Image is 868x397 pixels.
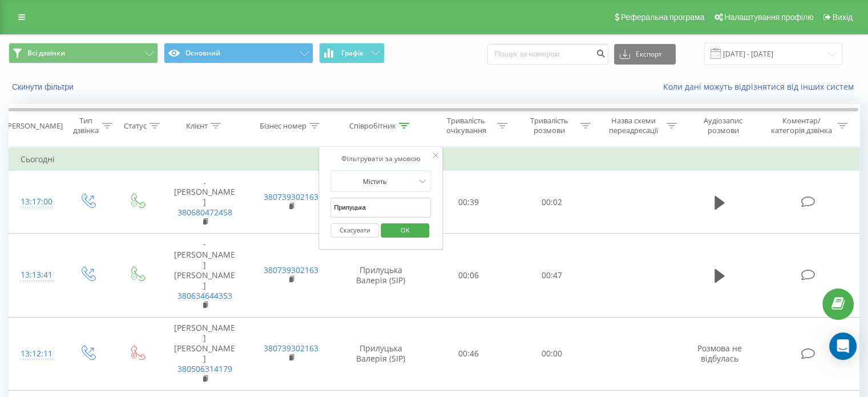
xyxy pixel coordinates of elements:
a: 380739302163 [264,264,318,275]
div: Тривалість розмови [520,116,578,135]
div: Open Intercom Messenger [829,332,857,360]
span: Вихід [833,13,853,22]
td: . [PERSON_NAME] [162,171,248,234]
td: 00:02 [510,171,593,234]
div: Бізнес номер [260,121,306,131]
span: Налаштування профілю [724,13,813,22]
div: Аудіозапис розмови [690,116,757,135]
button: Експорт [614,44,676,65]
td: 00:00 [510,317,593,390]
div: Співробітник [349,121,396,131]
button: Скинути фільтри [9,82,79,92]
button: Графік [319,43,385,63]
span: Розмова не відбулась [697,343,742,364]
div: Тип дзвінка [72,116,99,135]
td: [PERSON_NAME] [PERSON_NAME] [162,317,248,390]
div: 13:12:11 [21,343,51,365]
input: Пошук за номером [487,44,608,65]
div: Тривалість очікування [438,116,495,135]
a: 380506314179 [177,363,232,374]
a: Коли дані можуть відрізнятися вiд інших систем [663,81,859,92]
td: Прилуцька Валерія (SIP) [334,317,427,390]
td: - [PERSON_NAME] [PERSON_NAME] [162,234,248,317]
div: Фільтрувати за умовою [330,153,431,165]
div: Назва схеми переадресації [604,116,664,135]
button: Всі дзвінки [9,43,158,63]
div: Клієнт [186,121,208,131]
a: 380739302163 [264,343,318,354]
button: Основний [164,43,313,63]
button: Скасувати [330,223,379,238]
td: Прилуцька Валерія (SIP) [334,234,427,317]
td: 00:46 [427,317,510,390]
div: 13:13:41 [21,264,51,286]
button: OK [381,223,429,238]
div: [PERSON_NAME] [5,121,63,131]
span: Всі дзвінки [27,49,65,58]
input: Введіть значення [330,198,431,218]
td: 00:39 [427,171,510,234]
span: Графік [341,49,364,57]
a: 380634644353 [177,290,232,301]
div: Коментар/категорія дзвінка [768,116,834,135]
div: 13:17:00 [21,191,51,213]
span: Реферальна програма [621,13,705,22]
a: 380680472458 [177,207,232,218]
span: OK [389,221,421,239]
td: Сьогодні [9,148,859,171]
div: Статус [124,121,147,131]
td: 00:06 [427,234,510,317]
td: 00:47 [510,234,593,317]
a: 380739302163 [264,191,318,202]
